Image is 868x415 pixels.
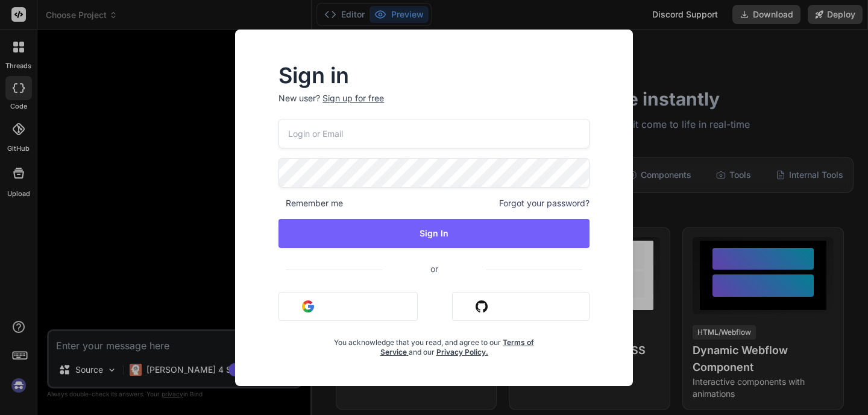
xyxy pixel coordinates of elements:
[322,92,384,104] div: Sign up for free
[278,66,590,85] h2: Sign in
[382,254,486,284] span: or
[278,92,590,119] p: New user?
[278,197,343,209] span: Remember me
[302,300,314,312] img: google
[476,300,488,312] img: github
[452,292,590,321] button: Sign in with Github
[436,347,488,356] a: Privacy Policy.
[380,338,535,356] a: Terms of Service
[278,119,590,148] input: Login or Email
[499,197,590,209] span: Forgot your password?
[278,292,418,321] button: Sign in with Google
[278,219,590,248] button: Sign In
[330,331,538,357] div: You acknowledge that you read, and agree to our and our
